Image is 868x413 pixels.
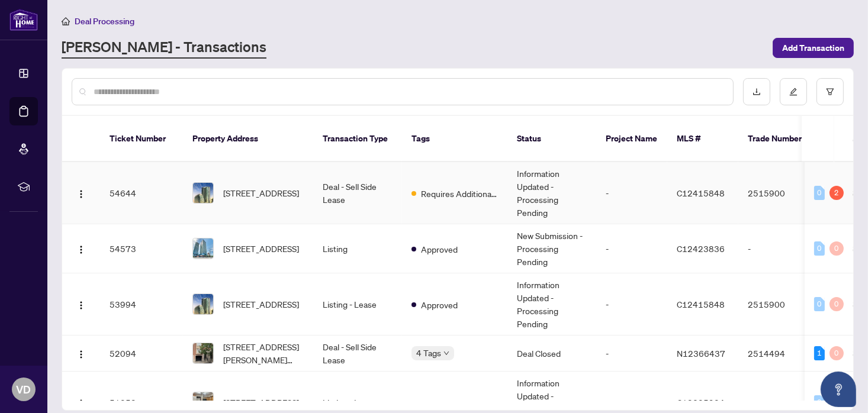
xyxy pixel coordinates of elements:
td: Listing [313,224,402,273]
td: 54573 [100,224,183,273]
td: Information Updated - Processing Pending [507,273,596,335]
span: VD [17,381,31,398]
span: download [753,88,761,96]
div: 0 [830,297,844,311]
td: 2515900 [738,162,821,224]
span: C12385984 [677,397,725,408]
td: - [596,224,667,273]
div: 0 [814,297,825,311]
td: 52094 [100,335,183,372]
button: filter [816,78,844,105]
td: 53994 [100,273,183,335]
button: download [743,78,770,105]
th: MLS # [667,116,738,162]
span: Requires Additional Docs [421,187,498,200]
td: 2514494 [738,335,821,372]
span: Approved [421,298,458,311]
button: Logo [72,239,91,258]
div: 2 [830,186,844,200]
span: C12415848 [677,299,725,309]
span: home [62,17,70,25]
span: [STREET_ADDRESS] [223,396,299,409]
img: thumbnail-img [193,183,213,203]
button: Logo [72,344,91,363]
th: Trade Number [738,116,821,162]
div: 0 [814,395,825,409]
span: [STREET_ADDRESS] [223,186,299,199]
span: [STREET_ADDRESS] [223,242,299,255]
span: C12415848 [677,188,725,198]
td: - [596,162,667,224]
img: thumbnail-img [193,238,213,259]
img: Logo [76,245,86,254]
img: logo [9,9,38,31]
span: 4 Tags [416,346,441,360]
th: Tags [402,116,507,162]
td: Deal Closed [507,335,596,372]
button: edit [780,78,807,105]
th: Project Name [596,116,667,162]
td: - [596,335,667,372]
th: Ticket Number [100,116,183,162]
td: 54644 [100,162,183,224]
img: Logo [76,189,86,199]
button: Logo [72,183,91,202]
span: Add Transaction [782,38,844,57]
td: - [596,273,667,335]
td: Deal - Sell Side Lease [313,162,402,224]
div: 1 [814,346,825,360]
span: [STREET_ADDRESS] [223,298,299,311]
th: Transaction Type [313,116,402,162]
td: Listing - Lease [313,273,402,335]
span: N12366437 [677,348,725,359]
button: Logo [72,393,91,412]
button: Logo [72,295,91,314]
button: Open asap [821,372,856,407]
span: down [443,350,449,356]
span: Deal Processing [75,16,134,27]
img: Logo [76,350,86,359]
span: filter [826,88,834,96]
button: Add Transaction [773,38,854,58]
th: Status [507,116,596,162]
span: Approved [421,243,458,256]
img: thumbnail-img [193,392,213,412]
td: New Submission - Processing Pending [507,224,596,273]
td: - [738,224,821,273]
td: Information Updated - Processing Pending [507,162,596,224]
div: 0 [814,186,825,200]
span: C12423836 [677,243,725,254]
div: 0 [830,346,844,360]
div: 0 [830,241,844,256]
td: Deal - Sell Side Lease [313,335,402,372]
a: [PERSON_NAME] - Transactions [62,37,266,59]
img: Logo [76,399,86,408]
img: thumbnail-img [193,343,213,363]
th: Property Address [183,116,313,162]
span: Approved [421,396,458,409]
img: Logo [76,301,86,310]
span: [STREET_ADDRESS][PERSON_NAME][PERSON_NAME] [223,340,304,366]
td: 2515900 [738,273,821,335]
div: 0 [814,241,825,256]
img: thumbnail-img [193,294,213,314]
span: edit [789,88,798,96]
